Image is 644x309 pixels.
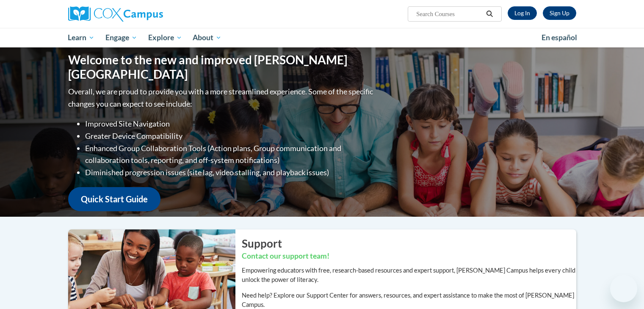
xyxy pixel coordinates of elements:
h3: Contact our support team! [242,251,576,262]
button: Search [483,9,496,19]
li: Improved Site Navigation [85,118,375,130]
a: Cox Campus [68,6,229,22]
span: Learn [68,33,94,43]
a: En español [536,29,583,47]
span: Explore [148,33,182,43]
a: Learn [63,28,100,47]
li: Greater Device Compatibility [85,130,375,142]
a: Explore [143,28,188,47]
span: Engage [105,33,137,43]
p: Overall, we are proud to provide you with a more streamlined experience. Some of the specific cha... [68,86,375,110]
a: Register [543,6,576,20]
a: Log In [508,6,537,20]
li: Enhanced Group Collaboration Tools (Action plans, Group communication and collaboration tools, re... [85,142,375,167]
iframe: Button to launch messaging window [610,275,637,302]
h1: Welcome to the new and improved [PERSON_NAME][GEOGRAPHIC_DATA] [68,53,375,81]
div: Main menu [55,28,589,47]
a: Quick Start Guide [68,187,160,211]
p: Empowering educators with free, research-based resources and expert support, [PERSON_NAME] Campus... [242,266,576,284]
h2: Support [242,236,576,251]
input: Search Courses [415,9,483,19]
a: Engage [100,28,143,47]
span: En español [542,33,577,42]
a: About [187,28,227,47]
img: Cox Campus [68,6,163,22]
li: Diminished progression issues (site lag, video stalling, and playback issues) [85,166,375,179]
span: About [193,33,221,43]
